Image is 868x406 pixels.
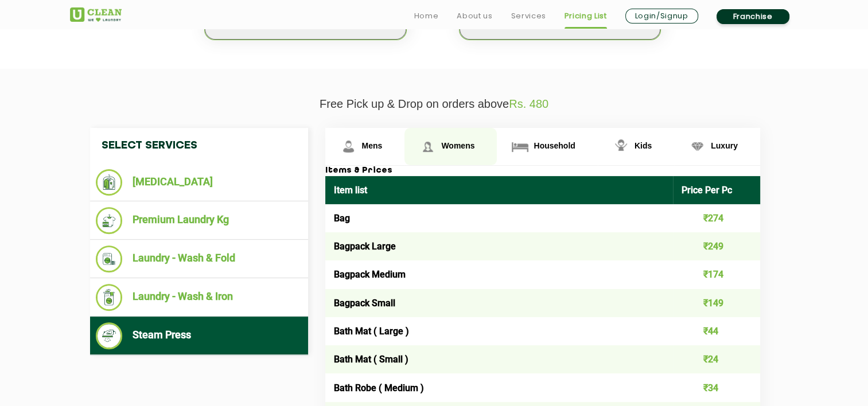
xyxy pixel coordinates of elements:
[418,136,438,157] img: Womens
[96,322,302,349] li: Steam Press
[635,141,652,150] span: Kids
[325,260,674,288] td: Bagpack Medium
[673,373,760,401] td: ₹34
[509,97,548,110] span: Rs. 480
[362,141,383,150] span: Mens
[717,9,789,24] a: Franchise
[325,373,674,401] td: Bath Robe ( Medium )
[70,97,799,111] p: Free Pick up & Drop on orders above
[96,169,123,196] img: Dry Cleaning
[325,345,674,373] td: Bath Mat ( Small )
[96,245,302,272] li: Laundry - Wash & Fold
[441,141,474,150] span: Womens
[96,207,302,234] li: Premium Laundry Kg
[96,169,302,196] li: [MEDICAL_DATA]
[673,289,760,317] td: ₹149
[611,136,631,157] img: Kids
[673,260,760,288] td: ₹174
[625,9,698,24] a: Login/Signup
[711,141,738,150] span: Luxury
[673,317,760,345] td: ₹44
[338,136,359,157] img: Mens
[96,284,123,311] img: Laundry - Wash & Iron
[511,9,546,23] a: Services
[325,232,674,260] td: Bagpack Large
[673,204,760,232] td: ₹274
[457,9,492,23] a: About us
[673,345,760,373] td: ₹24
[687,136,707,157] img: Luxury
[510,136,530,157] img: Household
[96,284,302,311] li: Laundry - Wash & Iron
[534,141,575,150] span: Household
[325,317,674,345] td: Bath Mat ( Large )
[96,245,123,272] img: Laundry - Wash & Fold
[325,204,674,232] td: Bag
[673,176,760,204] th: Price Per Pc
[325,176,674,204] th: Item list
[414,9,439,23] a: Home
[325,289,674,317] td: Bagpack Small
[325,166,760,176] h3: Items & Prices
[673,232,760,260] td: ₹249
[70,7,122,22] img: UClean Laundry and Dry Cleaning
[96,322,123,349] img: Steam Press
[565,9,607,23] a: Pricing List
[96,207,123,234] img: Premium Laundry Kg
[90,128,308,163] h4: Select Services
